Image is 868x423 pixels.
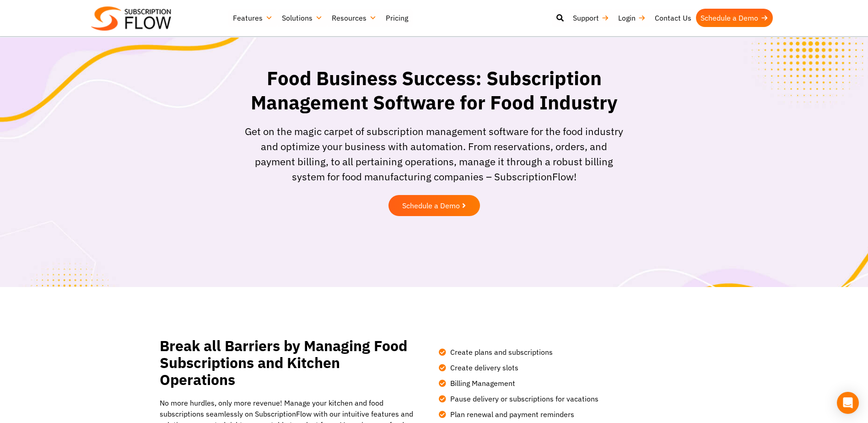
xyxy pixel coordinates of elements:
[837,392,859,414] div: Open Intercom Messenger
[448,362,518,373] span: Create delivery slots
[228,9,277,27] a: Features
[614,9,650,27] a: Login
[91,6,171,31] img: Subscriptionflow
[568,9,614,27] a: Support
[160,337,416,388] h2: Break all Barriers by Managing Food Subscriptions and Kitchen Operations
[448,409,574,420] span: Plan renewal and payment reminders
[381,9,413,27] a: Pricing
[402,202,460,209] span: Schedule a Demo
[696,9,773,27] a: Schedule a Demo
[327,9,381,27] a: Resources
[448,393,598,404] span: Pause delivery or subscriptions for vacations
[388,195,480,216] a: Schedule a Demo
[448,378,515,389] span: Billing Management
[277,9,327,27] a: Solutions
[448,347,553,358] span: Create plans and subscriptions
[244,66,624,114] h1: Food Business Success: Subscription Management Software for Food Industry
[650,9,696,27] a: Contact Us
[244,124,624,184] p: Get on the magic carpet of subscription management software for the food industry and optimize yo...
